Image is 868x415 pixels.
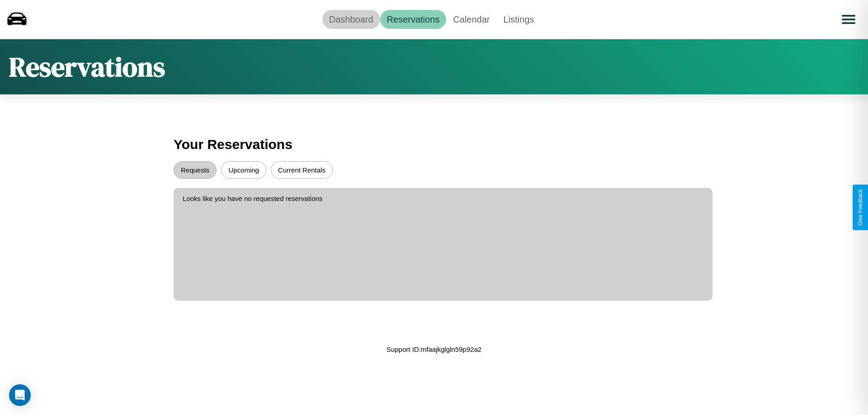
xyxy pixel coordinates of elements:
[496,10,541,29] a: Listings
[9,48,165,85] h1: Reservations
[174,161,217,179] button: Requests
[271,161,333,179] button: Current Rentals
[836,7,861,32] button: Open menu
[387,343,481,355] p: Support ID: mfaajkglgln59p92a2
[857,189,863,226] div: Give Feedback
[221,161,266,179] button: Upcoming
[183,192,703,205] p: Looks like you have no requested reservations
[380,10,447,29] a: Reservations
[174,132,694,157] h3: Your Reservations
[9,384,31,406] div: Open Intercom Messenger
[446,10,496,29] a: Calendar
[322,10,380,29] a: Dashboard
